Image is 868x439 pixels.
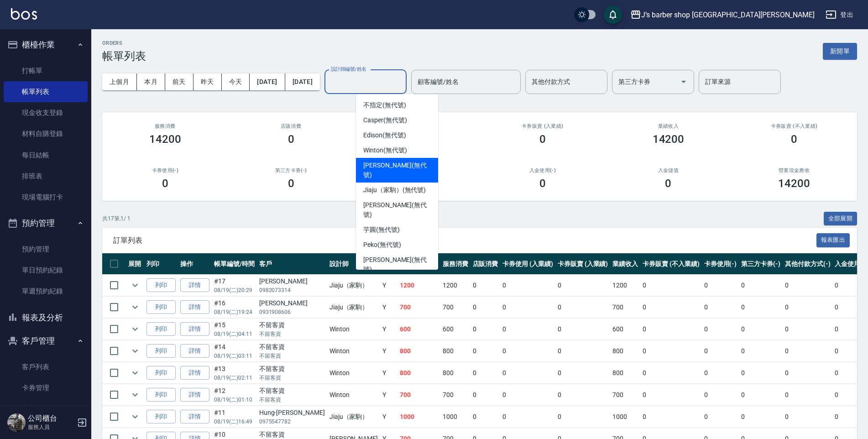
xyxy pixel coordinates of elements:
td: 0 [702,275,739,296]
td: 0 [702,362,739,384]
td: 0 [555,319,611,340]
div: 不留客資 [259,386,325,396]
td: 0 [640,297,701,318]
a: 新開單 [823,47,857,55]
td: 0 [783,362,833,384]
p: 08/19 (二) 04:11 [214,330,255,338]
td: 0 [739,384,783,406]
td: 1200 [440,275,471,296]
td: 700 [440,384,471,406]
td: 0 [555,406,611,428]
button: [DATE] [250,73,285,90]
th: 卡券販賣 (入業績) [555,253,611,275]
td: 600 [610,319,640,340]
td: 0 [640,384,701,406]
td: 0 [555,362,611,384]
div: Hung-[PERSON_NAME] [259,408,325,418]
h3: 服務消費 [113,123,217,129]
td: 0 [783,406,833,428]
td: 800 [610,340,640,362]
td: #15 [212,319,257,340]
td: 0 [500,340,555,362]
th: 客戶 [257,253,327,275]
td: Jiaju（家駒） [327,275,380,296]
td: Y [380,275,397,296]
td: 0 [471,406,501,428]
h3: 14200 [149,133,181,146]
td: 0 [702,384,739,406]
button: 新開單 [823,43,857,60]
td: #17 [212,275,257,296]
h3: 14200 [778,177,810,190]
td: 0 [783,319,833,340]
th: 列印 [144,253,178,275]
a: 詳情 [180,278,209,293]
button: expand row [128,410,142,423]
a: 詳情 [180,344,209,358]
td: 0 [702,340,739,362]
a: 材料自購登錄 [4,123,88,144]
button: expand row [128,344,142,358]
td: #12 [212,384,257,406]
td: 0 [471,319,501,340]
button: expand row [128,300,142,314]
h3: 0 [539,133,546,146]
button: 列印 [146,410,176,424]
td: Jiaju（家駒） [327,297,380,318]
a: 詳情 [180,366,209,380]
td: 0 [500,406,555,428]
button: 預約管理 [4,211,88,235]
a: 報表匯出 [816,235,850,244]
td: Jiaju（家駒） [327,406,380,428]
button: save [604,5,622,24]
p: 不留客資 [259,396,325,404]
a: 打帳單 [4,60,88,81]
th: 卡券使用 (入業績) [500,253,555,275]
button: 今天 [222,73,250,90]
h3: 0 [288,133,294,146]
button: 上個月 [102,73,137,90]
p: 不留客資 [259,330,325,338]
a: 帳單列表 [4,81,88,102]
td: 0 [555,275,611,296]
h2: 卡券使用(-) [113,167,217,173]
h2: 卡券販賣 (不入業績) [742,123,846,129]
td: 0 [739,362,783,384]
p: 0931908606 [259,308,325,316]
p: 08/19 (二) 16:49 [214,418,255,426]
td: 800 [397,362,440,384]
span: Jiaju（家駒） (無代號) [363,185,426,195]
div: [PERSON_NAME] [259,277,325,286]
td: 0 [739,297,783,318]
button: expand row [128,388,142,402]
td: 1000 [440,406,471,428]
th: 卡券販賣 (不入業績) [640,253,701,275]
td: 0 [471,384,501,406]
td: 0 [739,340,783,362]
td: 800 [397,340,440,362]
h2: 入金儲值 [617,167,721,173]
td: 0 [640,319,701,340]
button: 列印 [146,322,176,336]
h2: 業績收入 [617,123,721,129]
td: 800 [610,362,640,384]
td: Y [380,384,397,406]
div: J’s barber shop [GEOGRAPHIC_DATA][PERSON_NAME] [641,9,815,21]
h3: 0 [162,177,168,190]
h3: 0 [288,177,294,190]
a: 詳情 [180,388,209,402]
td: Winton [327,384,380,406]
p: 服務人員 [28,423,74,431]
td: Winton [327,319,380,340]
button: 列印 [146,388,176,402]
a: 詳情 [180,322,209,336]
button: 全部展開 [824,212,858,226]
th: 卡券使用(-) [702,253,739,275]
td: Y [380,340,397,362]
td: 0 [471,297,501,318]
td: 700 [397,384,440,406]
p: 0982073314 [259,286,325,294]
span: Casper (無代號) [363,115,407,125]
td: 0 [702,319,739,340]
th: 帳單編號/時間 [212,253,257,275]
